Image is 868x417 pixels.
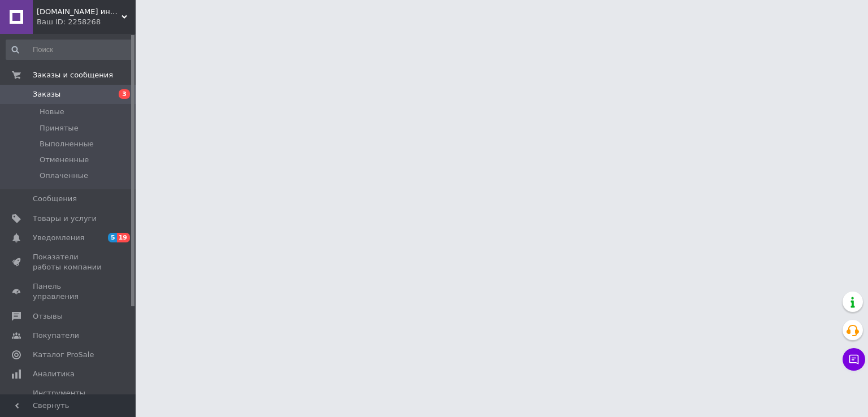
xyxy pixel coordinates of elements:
span: Товары и услуги [33,214,97,224]
span: Инструменты вебмастера и SEO [33,388,105,409]
span: Оплаченные [40,171,88,181]
input: Поиск [6,40,133,60]
span: Уведомления [33,233,84,243]
span: Отмененные [40,155,89,165]
span: Сообщения [33,194,77,204]
span: 5 [108,233,117,242]
span: Аналитика [33,369,75,379]
span: Панель управления [33,281,105,302]
span: Новые [40,107,64,117]
span: 19 [117,233,130,242]
span: Отзывы [33,311,63,322]
span: Выполненные [40,139,94,149]
span: MyHairShop.net интернет-магазин косметики [37,7,121,17]
div: Ваш ID: 2258268 [37,17,136,27]
span: Каталог ProSale [33,350,94,360]
span: 3 [119,89,130,99]
button: Чат с покупателем [843,348,865,371]
span: Покупатели [33,331,79,341]
span: Заказы [33,89,60,99]
span: Показатели работы компании [33,252,105,272]
span: Принятые [40,123,79,133]
span: Заказы и сообщения [33,70,113,80]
